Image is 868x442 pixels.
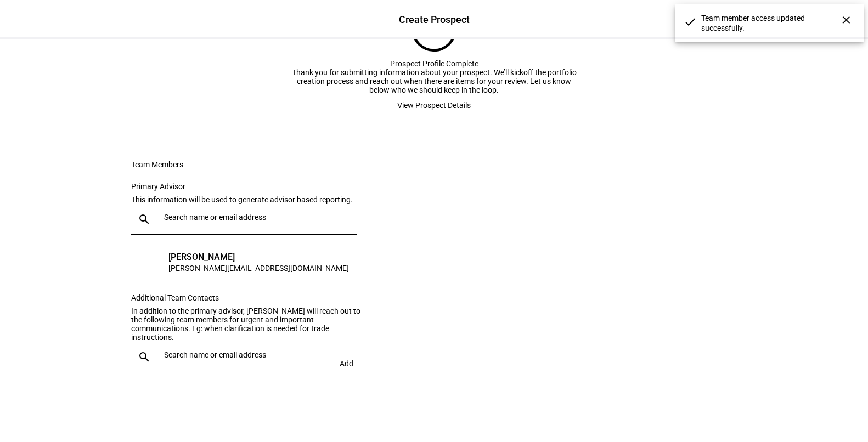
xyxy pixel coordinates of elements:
div: This information will be used to generate advisor based reporting. [131,195,370,204]
input: Search name or email address [164,350,310,359]
div: Thank you for submitting information about your prospect. We’ll kickoff the portfolio creation pr... [291,68,577,94]
div: ED [138,252,160,274]
button: View Prospect Details [384,94,484,116]
div: [PERSON_NAME][EMAIL_ADDRESS][DOMAIN_NAME] [168,263,349,274]
div: Team Members [131,160,434,169]
input: Search name or email address [164,213,353,222]
div: Prospect Profile Complete [291,59,577,68]
span: Team member access updated successfully. [701,13,848,33]
mat-icon: search [131,213,157,226]
span: View Prospect Details [397,94,471,116]
div: [PERSON_NAME] [168,252,349,263]
div: Additional Team Contacts [131,293,370,302]
mat-icon: done [684,15,697,29]
div: Create Prospect [399,13,470,27]
div: In addition to the primary advisor, [PERSON_NAME] will reach out to the following team members fo... [131,307,370,342]
div: Primary Advisor [131,182,370,191]
mat-icon: search [131,350,157,364]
